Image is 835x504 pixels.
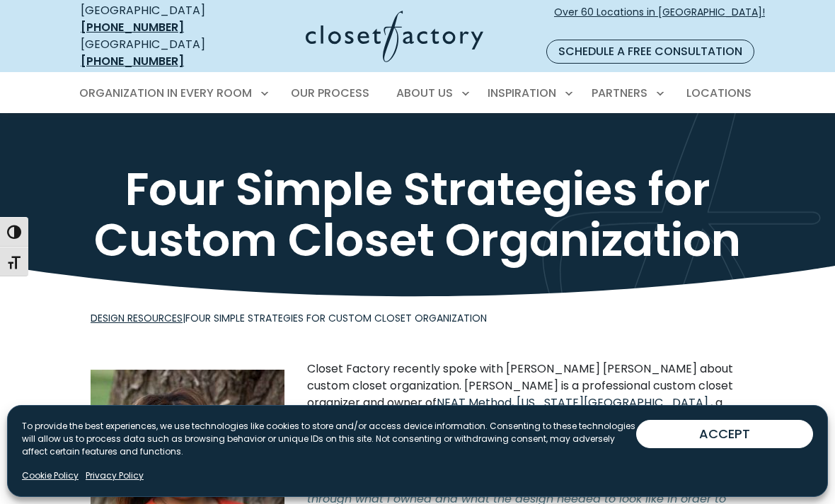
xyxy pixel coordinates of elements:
[81,19,184,35] a: [PHONE_NUMBER]
[81,53,184,69] a: [PHONE_NUMBER]
[86,469,144,482] a: Privacy Policy
[22,469,79,482] a: Cookie Policy
[79,85,252,101] span: Organization in Every Room
[437,394,708,411] a: NEAT Method, [US_STATE][GEOGRAPHIC_DATA]
[81,2,235,36] div: [GEOGRAPHIC_DATA]
[91,164,744,266] h1: Four Simple Strategies for Custom Closet Organization
[291,85,369,101] span: Our Process
[636,420,813,448] button: ACCEPT
[306,11,483,62] img: Closet Factory Logo
[91,361,744,445] p: Closet Factory recently spoke with [PERSON_NAME] [PERSON_NAME] about custom closet organization. ...
[69,74,766,113] nav: Primary Menu
[81,36,235,70] div: [GEOGRAPHIC_DATA]
[22,420,636,458] p: To provide the best experiences, we use technologies like cookies to store and/or access device i...
[592,85,647,101] span: Partners
[185,311,487,325] span: Four Simple Strategies for Custom Closet Organization
[396,85,453,101] span: About Us
[488,85,556,101] span: Inspiration
[91,311,487,325] span: |
[91,311,183,325] a: Design Resources
[546,40,754,64] a: Schedule a Free Consultation
[686,85,751,101] span: Locations
[554,5,765,35] span: Over 60 Locations in [GEOGRAPHIC_DATA]!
